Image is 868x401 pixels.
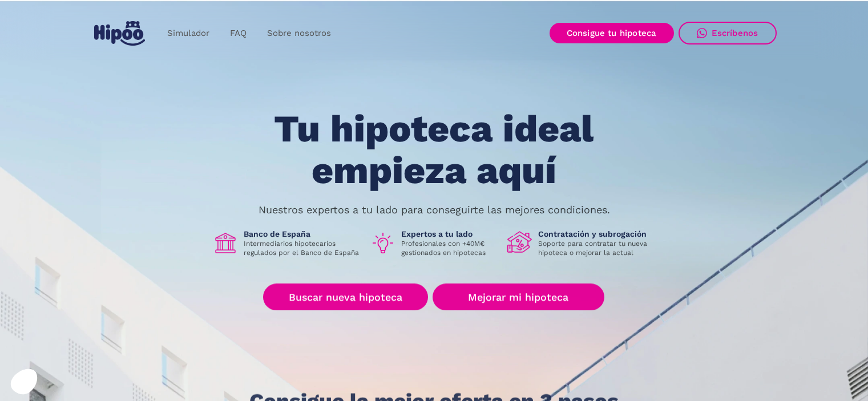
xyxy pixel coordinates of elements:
[712,28,758,38] div: Escríbenos
[538,229,656,240] h1: Contratación y subrogación
[433,284,604,311] a: Mejorar mi hipoteca
[244,229,361,240] h1: Banco de España
[679,22,777,44] a: Escríbenos
[220,22,257,44] a: FAQ
[538,240,656,258] p: Soporte para contratar tu nueva hipoteca o mejorar la actual
[401,240,498,258] p: Profesionales con +40M€ gestionados en hipotecas
[92,17,148,50] a: home
[263,284,428,311] a: Buscar nueva hipoteca
[401,229,498,240] h1: Expertos a tu lado
[244,240,361,258] p: Intermediarios hipotecarios regulados por el Banco de España
[217,108,650,191] h1: Tu hipoteca ideal empieza aquí
[157,22,220,44] a: Simulador
[257,22,341,44] a: Sobre nosotros
[259,205,610,214] p: Nuestros expertos a tu lado para conseguirte las mejores condiciones.
[550,23,674,43] a: Consigue tu hipoteca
